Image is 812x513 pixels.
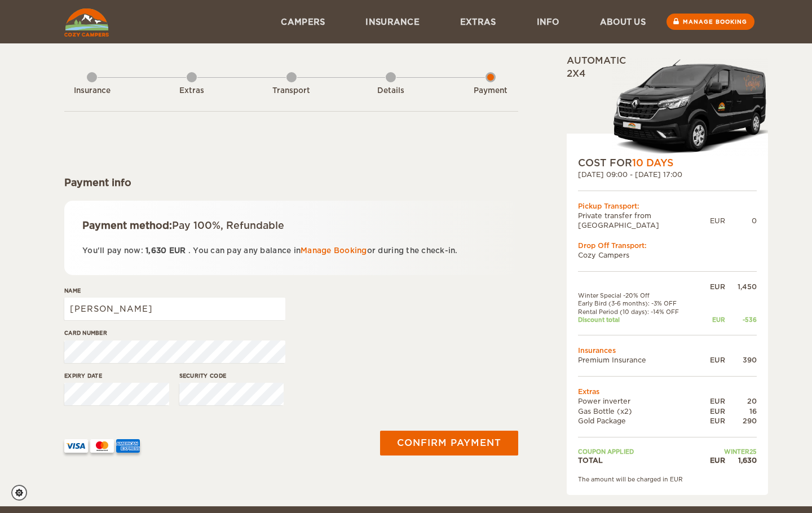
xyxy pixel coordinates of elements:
td: Winter Special -20% Off [578,291,700,299]
div: 290 [725,416,757,426]
td: Rental Period (10 days): -14% OFF [578,308,700,316]
div: 16 [725,406,757,416]
div: Payment [460,86,522,96]
td: Power inverter [578,396,700,406]
label: Expiry date [64,372,169,380]
label: Card number [64,329,285,337]
td: WINTER25 [700,448,757,455]
img: VISA [64,439,88,453]
div: EUR [710,216,725,225]
label: Security code [179,372,284,380]
td: TOTAL [578,455,700,465]
div: EUR [700,406,725,416]
td: Extras [578,387,757,396]
td: Cozy Campers [578,250,757,260]
div: COST FOR [578,156,757,170]
a: Manage booking [667,14,754,30]
div: Insurance [61,86,123,96]
td: Insurances [578,346,757,355]
div: EUR [700,282,725,291]
div: Drop Off Transport: [578,241,757,250]
div: Pickup Transport: [578,201,757,211]
td: Private transfer from [GEOGRAPHIC_DATA] [578,211,710,230]
div: Payment method: [82,219,500,232]
td: Discount total [578,316,700,324]
div: [DATE] 09:00 - [DATE] 17:00 [578,170,757,179]
div: -536 [725,316,757,324]
div: 0 [725,216,757,225]
div: Transport [261,86,323,96]
button: Confirm payment [380,431,518,455]
div: EUR [700,455,725,465]
td: Gas Bottle (x2) [578,406,700,416]
img: mastercard [90,439,114,453]
div: 1,450 [725,282,757,291]
span: EUR [169,246,186,255]
span: Pay 100%, Refundable [172,220,284,231]
div: 20 [725,396,757,406]
td: Coupon applied [578,448,700,455]
div: Payment info [64,176,518,189]
img: Cozy Campers [64,8,109,37]
div: Details [360,86,422,96]
p: You'll pay now: . You can pay any balance in or during the check-in. [82,244,500,257]
div: Extras [161,86,223,96]
div: 390 [725,355,757,365]
div: EUR [700,355,725,365]
img: Stuttur-m-c-logo-2.png [612,58,768,156]
div: EUR [700,316,725,324]
div: The amount will be charged in EUR [578,475,757,483]
a: Cookie settings [11,485,34,501]
a: Manage Booking [301,246,367,255]
td: Gold Package [578,416,700,426]
label: Name [64,286,285,295]
span: 1,630 [145,246,166,255]
div: EUR [700,396,725,406]
span: 10 Days [632,157,673,169]
div: EUR [700,416,725,426]
td: Early Bird (3-6 months): -3% OFF [578,299,700,307]
div: Automatic 2x4 [567,55,768,156]
td: Premium Insurance [578,355,700,365]
div: 1,630 [725,455,757,465]
img: AMEX [116,439,140,453]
